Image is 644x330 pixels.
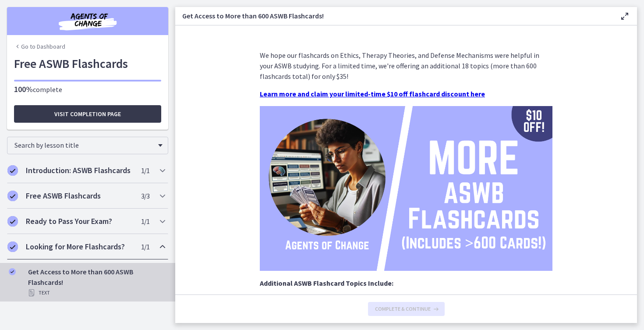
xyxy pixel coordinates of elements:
[368,302,445,316] button: Complete & continue
[141,216,149,227] span: 1 / 1
[14,141,154,149] span: Search by lesson title
[35,11,140,32] img: Agents of Change
[7,191,18,201] i: Completed
[9,268,16,275] i: Completed
[14,105,161,123] button: Visit completion page
[260,106,552,271] img: More_ASWB_Flashcards_%282%29.png
[141,241,149,252] span: 1 / 1
[26,191,133,201] h2: Free ASWB Flashcards
[26,165,133,176] h2: Introduction: ASWB Flashcards
[7,165,18,176] i: Completed
[14,84,33,94] span: 100%
[26,216,133,227] h2: Ready to Pass Your Exam?
[7,137,168,154] div: Search by lesson title
[260,89,485,98] a: Learn more and claim your limited-time $10 off flashcard discount here
[141,165,149,176] span: 1 / 1
[14,54,161,73] h1: Free ASWB Flashcards
[141,191,149,201] span: 3 / 3
[28,266,165,298] div: Get Access to More than 600 ASWB Flashcards!
[7,241,18,252] i: Completed
[375,305,431,312] span: Complete & continue
[260,50,552,82] p: We hope our flashcards on Ethics, Therapy Theories, and Defense Mechanisms were helpful in your A...
[28,287,165,298] div: Text
[260,279,393,287] strong: Additional ASWB Flashcard Topics Include:
[182,11,605,21] h3: Get Access to More than 600 ASWB Flashcards!
[7,216,18,227] i: Completed
[14,84,161,95] p: complete
[14,42,65,51] a: Go to Dashboard
[26,241,133,252] h2: Looking for More Flashcards?
[54,109,121,119] span: Visit completion page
